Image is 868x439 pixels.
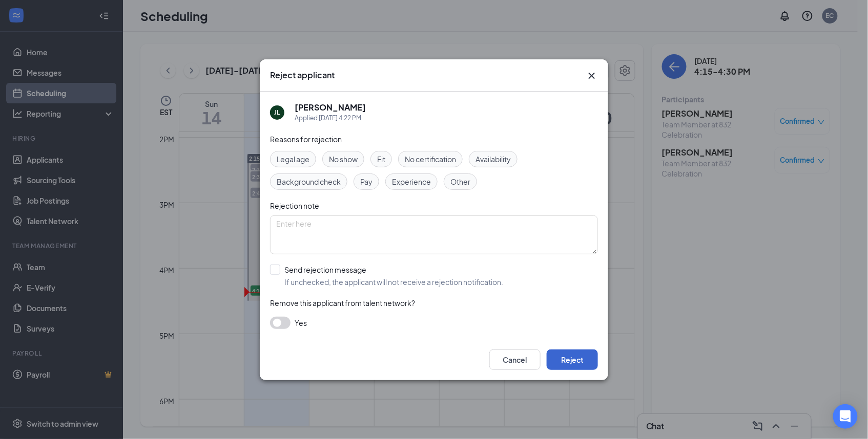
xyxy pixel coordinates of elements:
[277,176,341,187] span: Background check
[270,70,335,81] h3: Reject applicant
[360,176,373,187] span: Pay
[329,153,358,165] span: No show
[377,153,385,165] span: Fit
[275,108,280,117] div: JL
[392,176,431,187] span: Experience
[547,349,598,370] button: Reject
[405,153,456,165] span: No certification
[270,201,319,210] span: Rejection note
[295,113,366,123] div: Applied [DATE] 4:22 PM
[586,70,598,82] svg: Cross
[450,176,470,187] span: Other
[295,317,307,329] span: Yes
[476,153,511,165] span: Availability
[277,153,309,165] span: Legal age
[295,102,366,113] h5: [PERSON_NAME]
[270,298,415,308] span: Remove this applicant from talent network?
[586,70,598,82] button: Close
[270,135,342,144] span: Reasons for rejection
[833,404,858,429] div: Open Intercom Messenger
[489,349,541,370] button: Cancel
